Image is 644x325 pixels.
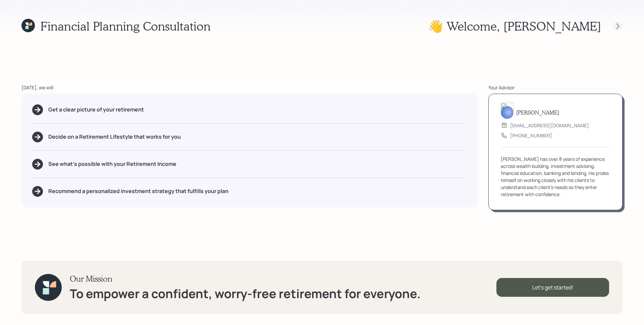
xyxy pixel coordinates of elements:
div: [EMAIL_ADDRESS][DOMAIN_NAME] [510,122,589,129]
h1: 👋 Welcome , [PERSON_NAME] [428,19,601,33]
h5: See what's possible with your Retirement Income [48,161,176,167]
h5: Decide on a Retirement Lifestyle that works for you [48,134,181,140]
h5: Recommend a personalized investment strategy that fulfills your plan [48,188,228,194]
h1: To empower a confident, worry-free retirement for everyone. [70,286,421,301]
h1: Financial Planning Consultation [40,19,211,33]
h3: Our Mission [70,274,421,284]
h5: Get a clear picture of your retirement [48,106,144,113]
h5: [PERSON_NAME] [516,109,559,115]
div: [DATE], we will: [21,84,478,91]
div: Let's get started! [496,278,609,297]
div: [PERSON_NAME] has over 8 years of experience across wealth building, investment advising, financi... [501,155,610,198]
div: [PHONE_NUMBER] [510,132,552,139]
div: Your Advisor [488,84,623,91]
img: james-distasi-headshot.png [501,103,514,119]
